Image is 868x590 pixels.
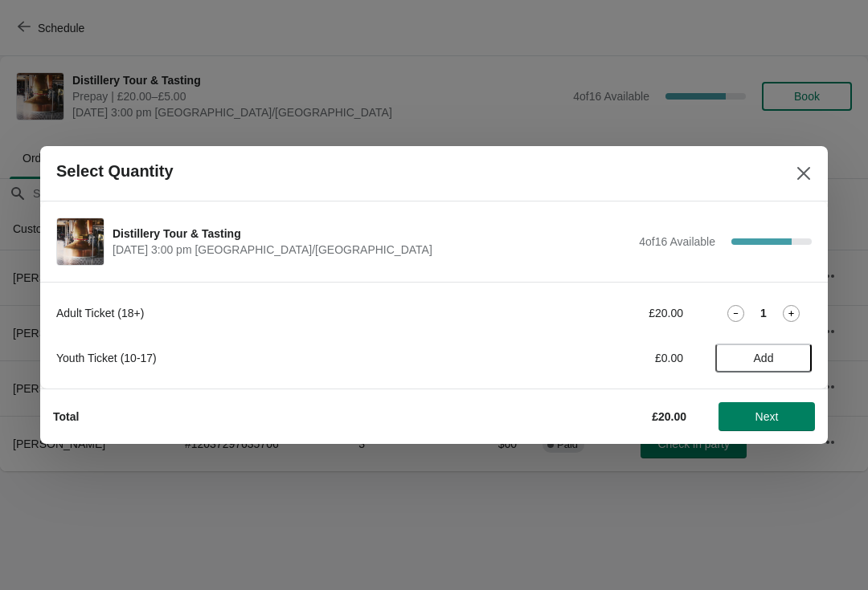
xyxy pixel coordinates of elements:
[652,410,686,423] strong: £20.00
[534,305,683,321] div: £20.00
[53,410,79,423] strong: Total
[113,226,631,242] span: Distillery Tour & Tasting
[760,305,767,321] strong: 1
[715,344,812,372] button: Add
[57,218,104,265] img: Distillery Tour & Tasting | | September 13 | 3:00 pm Europe/London
[639,235,715,248] span: 4 of 16 Available
[719,402,815,431] button: Next
[56,305,502,321] div: Adult Ticket (18+)
[113,242,631,258] span: [DATE] 3:00 pm [GEOGRAPHIC_DATA]/[GEOGRAPHIC_DATA]
[789,159,818,188] button: Close
[754,352,774,364] span: Add
[56,350,502,366] div: Youth Ticket (10-17)
[56,162,174,181] h2: Select Quantity
[755,410,779,423] span: Next
[534,350,683,366] div: £0.00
